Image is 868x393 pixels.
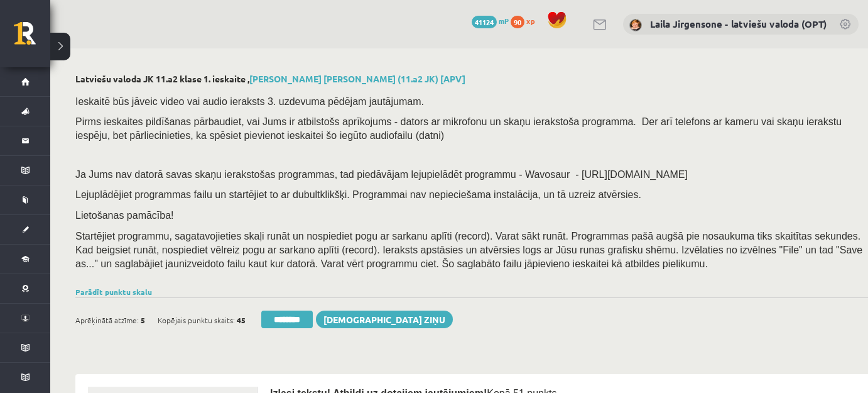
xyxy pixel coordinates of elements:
[141,311,145,329] span: 5
[650,18,827,30] a: Laila Jirgensone - latviešu valoda (OPT)
[316,311,453,328] a: [DEMOGRAPHIC_DATA] ziņu
[75,189,641,200] span: Lejuplādējiet programmas failu un startējiet to ar dubultklikšķi. Programmai nav nepieciešama ins...
[75,96,424,107] span: Ieskaitē būs jāveic video vai audio ieraksts 3. uzdevuma pēdējam jautājumam.
[237,311,246,329] span: 45
[158,311,235,329] span: Kopējais punktu skaits:
[75,311,139,329] span: Aprēķinātā atzīme:
[511,16,541,26] a: 90 xp
[526,16,534,26] span: xp
[75,231,862,269] span: Startējiet programmu, sagatavojieties skaļi runāt un nospiediet pogu ar sarkanu aplīti (record). ...
[14,22,50,53] a: Rīgas 1. Tālmācības vidusskola
[75,287,152,297] a: Parādīt punktu skalu
[472,16,497,28] span: 41124
[472,16,509,26] a: 41124 mP
[629,19,642,31] img: Laila Jirgensone - latviešu valoda (OPT)
[75,116,842,141] span: Pirms ieskaites pildīšanas pārbaudiet, vai Jums ir atbilstošs aprīkojums - dators ar mikrofonu un...
[75,210,174,221] span: Lietošanas pamācība!
[249,73,465,84] a: [PERSON_NAME] [PERSON_NAME] (11.a2 JK) [APV]
[75,169,688,180] span: Ja Jums nav datorā savas skaņu ierakstošas programmas, tad piedāvājam lejupielādēt programmu - Wa...
[511,16,524,28] span: 90
[499,16,509,26] span: mP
